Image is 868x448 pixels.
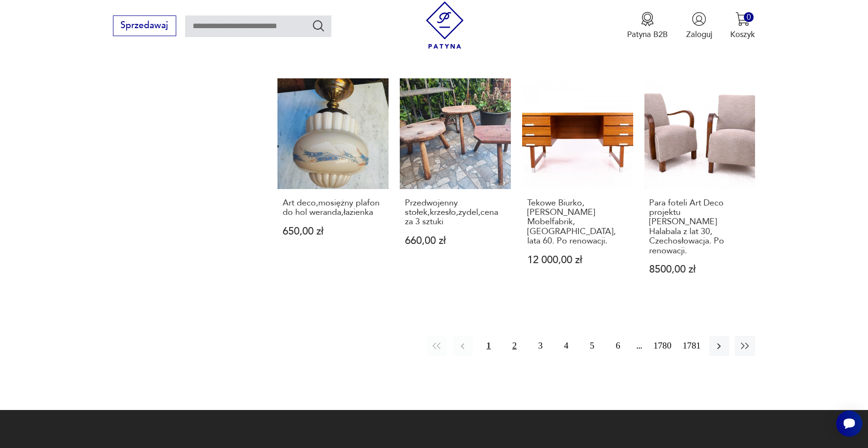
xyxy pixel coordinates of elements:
[730,29,755,40] p: Koszyk
[627,12,668,40] a: Ikona medaluPatyna B2B
[113,23,176,30] a: Sprzedawaj
[400,78,511,296] a: Przedwojenny stołek,krzesło,zydel,cena za 3 sztukiPrzedwojenny stołek,krzesło,zydel,cena za 3 szt...
[627,12,668,40] button: Patyna B2B
[312,19,325,32] button: Szukaj
[686,29,712,40] p: Zaloguj
[744,12,754,22] div: 0
[680,336,703,356] button: 1781
[730,12,755,40] button: 0Koszyk
[735,12,750,26] img: Ikona koszyka
[405,236,506,246] p: 660,00 zł
[692,12,706,26] img: Ikonka użytkownika
[608,336,628,356] button: 6
[836,410,862,437] iframe: Smartsupp widget button
[582,336,602,356] button: 5
[527,198,628,246] h3: Tekowe Biurko, [PERSON_NAME] Mobelfabrik, [GEOGRAPHIC_DATA], lata 60. Po renowacji.
[649,265,750,274] p: 8500,00 zł
[640,12,655,26] img: Ikona medalu
[627,29,668,40] p: Patyna B2B
[283,227,383,236] p: 650,00 zł
[556,336,576,356] button: 4
[527,255,628,265] p: 12 000,00 zł
[113,15,176,36] button: Sprzedawaj
[283,198,383,218] h3: Art deco,mosiężny plafon do hol weranda,łazienka
[644,78,756,296] a: Para foteli Art Deco projektu J. Halabala z lat 30, Czechosłowacja. Po renowacji.Para foteli Art ...
[651,336,674,356] button: 1780
[686,12,712,40] button: Zaloguj
[649,198,750,256] h3: Para foteli Art Deco projektu [PERSON_NAME] Halabala z lat 30, Czechosłowacja. Po renowacji.
[277,78,389,296] a: Art deco,mosiężny plafon do hol weranda,łazienkaArt deco,mosiężny plafon do hol weranda,łazienka6...
[530,336,550,356] button: 3
[479,336,499,356] button: 1
[421,1,469,49] img: Patyna - sklep z meblami i dekoracjami vintage
[504,336,524,356] button: 2
[405,198,506,227] h3: Przedwojenny stołek,krzesło,zydel,cena za 3 sztuki
[522,78,633,296] a: Tekowe Biurko, Eigil Petersens Mobelfabrik, Dania, lata 60. Po renowacji.Tekowe Biurko, [PERSON_N...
